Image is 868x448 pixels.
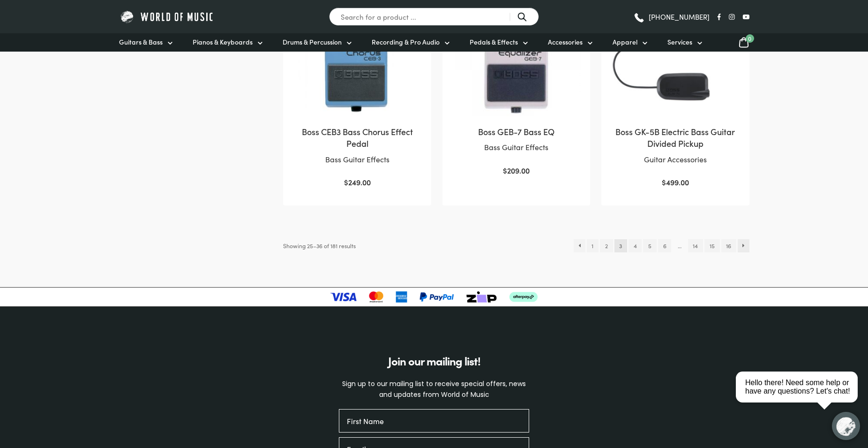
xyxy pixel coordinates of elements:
[119,37,163,47] span: Guitars & Bass
[600,239,613,252] a: Page 2
[193,37,253,47] span: Pianos & Keyboards
[548,37,583,47] span: Accessories
[614,239,627,252] span: Page 3
[574,239,749,252] nav: Product Pagination
[452,126,581,137] h2: Boss GEB-7 Bass EQ
[283,37,342,47] span: Drums & Percussion
[629,239,642,252] a: Page 4
[344,177,371,187] bdi: 249.00
[470,37,518,47] span: Pedals & Effects
[503,165,530,175] bdi: 209.00
[643,239,656,252] a: Page 5
[633,10,710,24] a: [PHONE_NUMBER]
[452,141,581,153] p: Bass Guitar Effects
[613,37,637,47] span: Apparel
[283,239,356,252] p: Showing 25–36 of 181 results
[738,239,749,252] a: →
[388,353,480,368] span: Join our mailing list!
[503,165,507,175] span: $
[662,177,689,187] bdi: 499.00
[746,34,754,43] span: 0
[667,37,692,47] span: Services
[611,126,740,149] h2: Boss GK-5B Electric Bass Guitar Divided Pickup
[732,345,868,448] iframe: Chat with our support team
[611,153,740,166] p: Guitar Accessories
[292,153,421,166] p: Bass Guitar Effects
[721,239,736,252] a: Page 16
[292,126,421,149] h2: Boss CEB3 Bass Chorus Effect Pedal
[688,239,703,252] a: Page 14
[119,9,215,24] img: World of Music
[704,239,719,252] a: Page 15
[658,239,671,252] a: Page 6
[344,177,348,187] span: $
[662,177,666,187] span: $
[673,239,686,252] span: …
[574,239,585,252] a: ←
[329,8,539,26] input: Search for a product ...
[330,291,537,303] img: payment-logos-updated
[587,239,599,252] a: Page 1
[339,409,529,433] input: First Name
[372,37,440,47] span: Recording & Pro Audio
[342,379,526,399] span: Sign up to our mailing list to receive special offers, news and updates from World of Music
[649,13,710,20] span: [PHONE_NUMBER]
